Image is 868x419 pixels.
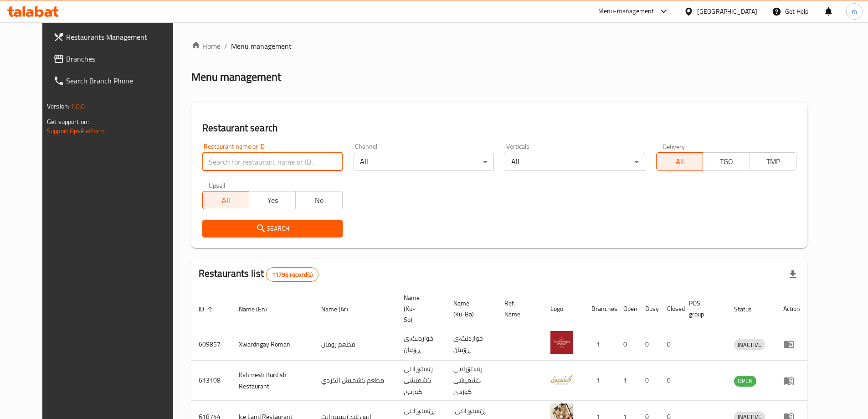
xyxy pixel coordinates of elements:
[66,31,180,42] span: Restaurants Management
[191,41,807,52] nav: breadcrumb
[734,376,756,386] span: OPEN
[354,153,494,171] div: All
[598,6,654,17] div: Menu-management
[396,361,446,401] td: رێستۆرانتی کشمیشى كوردى
[638,328,660,361] td: 0
[199,304,216,315] span: ID
[231,328,314,361] td: Xwardngay Roman
[66,53,180,64] span: Branches
[663,143,685,150] label: Delivery
[660,290,682,328] th: Closed
[209,182,226,188] label: Upsell
[404,292,435,325] span: Name (Ku-So)
[616,290,638,328] th: Open
[776,290,807,328] th: Action
[638,361,660,401] td: 0
[231,361,314,401] td: Kshmesh Kurdish Restaurant
[396,328,446,361] td: خواردنگەی ڕۆمان
[660,361,682,401] td: 0
[46,26,187,48] a: Restaurants Management
[191,70,281,84] h2: Menu management
[782,264,804,285] div: Export file
[734,340,765,350] span: INACTIVE
[783,375,800,386] div: Menu
[191,41,221,52] a: Home
[253,194,292,207] span: Yes
[584,361,616,401] td: 1
[239,304,279,315] span: Name (En)
[191,328,231,361] td: 609857
[707,155,746,168] span: TGO
[314,328,396,361] td: مطعم رومان
[660,155,699,168] span: All
[71,100,85,112] span: 1.0.0
[202,191,249,209] button: All
[783,339,800,350] div: Menu
[202,121,796,135] h2: Restaurant search
[46,70,187,92] a: Search Branch Phone
[734,376,756,387] div: OPEN
[584,290,616,328] th: Branches
[616,361,638,401] td: 1
[202,153,343,171] input: Search for restaurant name or ID..
[656,152,703,171] button: All
[703,152,750,171] button: TGO
[750,152,796,171] button: TMP
[504,298,532,320] span: Ref. Name
[660,328,682,361] td: 0
[852,6,857,16] span: m
[584,328,616,361] td: 1
[202,220,343,237] button: Search
[267,270,318,279] span: 11796 record(s)
[199,267,319,282] h2: Restaurants list
[46,48,187,70] a: Branches
[550,367,573,390] img: Kshmesh Kurdish Restaurant
[206,194,246,207] span: All
[47,100,69,112] span: Version:
[446,361,497,401] td: رێستۆرانتی کشمیشى كوردى
[550,331,573,354] img: Xwardngay Roman
[321,304,360,315] span: Name (Ar)
[210,223,335,234] span: Search
[314,361,396,401] td: مطعم كشميش الكردي
[446,328,497,361] td: خواردنگەی ڕۆمان
[616,328,638,361] td: 0
[295,191,342,209] button: No
[505,153,645,171] div: All
[638,290,660,328] th: Busy
[224,41,227,52] li: /
[47,125,105,137] a: Support.OpsPlatform
[453,298,486,320] span: Name (Ku-Ba)
[754,155,793,168] span: TMP
[734,304,764,315] span: Status
[47,116,89,128] span: Get support on:
[66,75,180,86] span: Search Branch Phone
[689,298,716,320] span: POS group
[191,361,231,401] td: 613108
[231,41,292,52] span: Menu management
[299,194,339,207] span: No
[543,290,584,328] th: Logo
[249,191,296,209] button: Yes
[697,6,757,16] div: [GEOGRAPHIC_DATA]
[266,267,318,282] div: Total records count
